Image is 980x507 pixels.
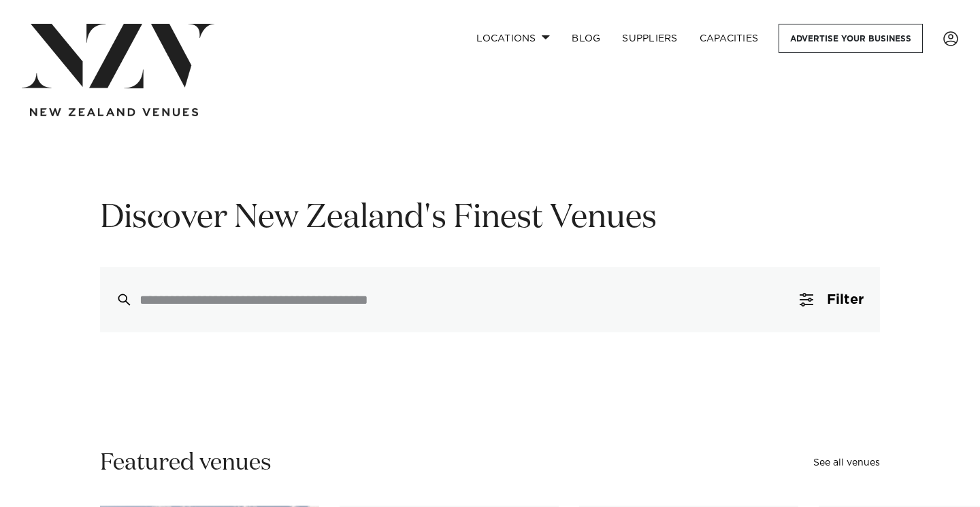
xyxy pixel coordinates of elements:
a: Locations [465,24,561,53]
a: SUPPLIERS [611,24,688,53]
a: See all venues [813,458,880,468]
a: BLOG [561,24,611,53]
img: nzv-logo.png [22,24,214,88]
span: Filter [827,293,864,307]
h2: Featured venues [100,448,272,478]
button: Filter [783,267,880,332]
a: Capacities [689,24,770,53]
a: Advertise your business [779,24,923,53]
h1: Discover New Zealand's Finest Venues [100,197,880,240]
img: new-zealand-venues-text.png [30,108,198,117]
